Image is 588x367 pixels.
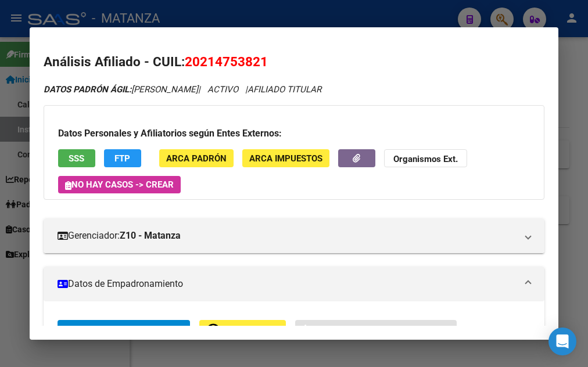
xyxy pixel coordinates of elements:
[220,324,279,334] span: Movimientos
[249,153,322,164] span: ARCA Impuestos
[393,154,458,164] strong: Organismos Ext.
[44,218,545,253] mat-expansion-panel-header: Gerenciador:Z10 - Matanza
[65,179,174,190] span: No hay casos -> Crear
[69,153,84,164] span: SSS
[44,84,198,95] span: [PERSON_NAME]
[242,149,329,167] button: ARCA Impuestos
[120,229,181,243] strong: Z10 - Matanza
[159,149,234,167] button: ARCA Padrón
[248,84,321,95] span: AFILIADO TITULAR
[44,267,545,301] mat-expansion-panel-header: Datos de Empadronamiento
[199,320,286,338] button: Movimientos
[315,324,450,334] span: Sin Certificado Discapacidad
[384,149,467,167] button: Organismos Ext.
[104,149,141,167] button: FTP
[44,84,321,95] i: | ACTIVO |
[166,153,227,164] span: ARCA Padrón
[114,153,130,164] span: FTP
[58,176,181,193] button: No hay casos -> Crear
[58,127,530,141] h3: Datos Personales y Afiliatorios según Entes Externos:
[58,229,517,243] mat-panel-title: Gerenciador:
[58,277,517,291] mat-panel-title: Datos de Empadronamiento
[44,52,545,72] h2: Análisis Afiliado - CUIL:
[58,320,190,338] button: Enviar Credencial Digital
[295,320,457,338] button: Sin Certificado Discapacidad
[44,84,131,95] strong: DATOS PADRÓN ÁGIL:
[206,321,220,335] mat-icon: remove_red_eye
[548,328,576,355] div: Open Intercom Messenger
[185,54,268,69] span: 20214753821
[64,324,183,334] span: Enviar Credencial Digital
[58,149,95,167] button: SSS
